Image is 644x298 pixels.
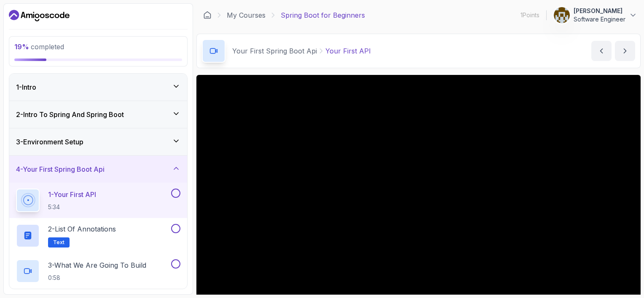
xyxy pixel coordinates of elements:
button: user profile image[PERSON_NAME]Software Engineer [553,7,637,24]
p: Software Engineer [574,15,625,24]
p: 1 - Your First API [48,189,96,200]
p: 3 - What We Are Going To Build [48,260,146,270]
p: Your First API [325,46,371,56]
h3: 2 - Intro To Spring And Spring Boot [16,109,124,120]
button: 2-List of AnnotationsText [16,224,180,247]
button: 1-Your First API5:34 [16,189,180,212]
p: 0:58 [48,274,146,282]
p: 5:34 [48,203,96,211]
p: Your First Spring Boot Api [232,46,317,56]
a: Dashboard [203,11,212,19]
p: 2 - List of Annotations [48,224,116,234]
a: Dashboard [9,9,70,22]
a: My Courses [227,10,266,20]
button: 4-Your First Spring Boot Api [9,156,187,183]
h3: 3 - Environment Setup [16,137,83,147]
button: 3-What We Are Going To Build0:58 [16,259,180,283]
span: completed [14,43,64,51]
button: 2-Intro To Spring And Spring Boot [9,101,187,128]
button: previous content [591,41,612,61]
button: 1-Intro [9,74,187,101]
button: 3-Environment Setup [9,128,187,155]
h3: 1 - Intro [16,82,36,92]
span: 19 % [14,43,29,51]
button: next content [615,41,635,61]
p: 1 Points [521,11,539,19]
span: Text [53,239,64,246]
p: [PERSON_NAME] [574,7,625,15]
img: user profile image [554,7,570,23]
p: Spring Boot for Beginners [281,10,365,20]
h3: 4 - Your First Spring Boot Api [16,164,105,174]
